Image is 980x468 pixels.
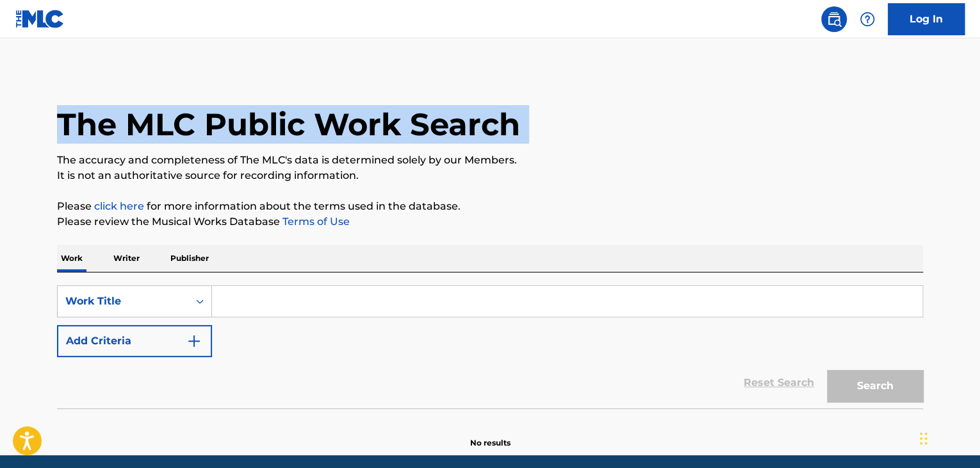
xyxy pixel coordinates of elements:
[57,285,923,408] form: Search Form
[186,333,202,349] img: 9d2ae6d4665cec9f34b9.svg
[57,325,212,357] button: Add Criteria
[888,3,965,35] a: Log In
[15,10,65,28] img: MLC Logo
[280,215,350,228] a: Terms of Use
[57,199,923,214] p: Please for more information about the terms used in the database.
[470,422,510,449] p: No results
[920,419,927,458] div: Drag
[57,214,923,230] p: Please review the Musical Works Database
[860,12,875,27] img: help
[110,245,143,272] p: Writer
[854,6,880,32] div: Help
[826,12,842,27] img: search
[167,245,213,272] p: Publisher
[94,200,144,212] a: click here
[57,153,923,168] p: The accuracy and completeness of The MLC's data is determined solely by our Members.
[916,406,980,468] iframe: Chat Widget
[821,6,847,32] a: Public Search
[57,245,86,272] p: Work
[65,294,181,309] div: Work Title
[57,105,520,144] h1: The MLC Public Work Search
[57,168,923,183] p: It is not an authoritative source for recording information.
